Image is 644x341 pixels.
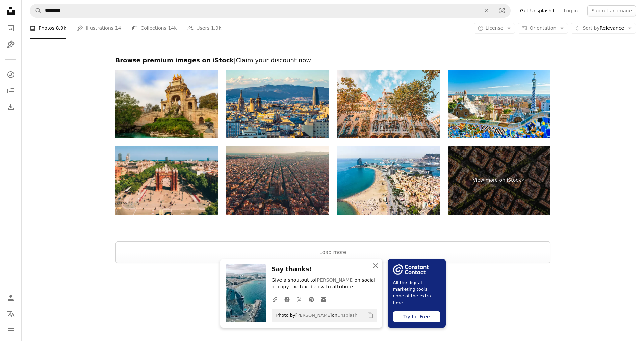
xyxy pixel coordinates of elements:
span: 14k [168,25,177,32]
span: 1.9k [211,25,221,32]
span: All the digital marketing tools, none of the extra time. [393,279,440,306]
a: Users 1.9k [187,18,221,39]
img: Aerial View Of Buildings In Town [226,146,329,215]
a: Share on Twitter [293,292,305,306]
img: Casa Batlló architect Antonio Gaudí in Barcelona, Spain [337,70,440,138]
a: View more on iStock↗ [448,146,550,215]
img: Cascada Monumental fountain in Ciutadella park in Barcelona, Spain [115,70,218,138]
p: Give a shoutout to on social or copy the text below to attribute. [272,277,377,290]
button: Sort byRelevance [571,23,636,34]
a: All the digital marketing tools, none of the extra time.Try for Free [388,259,446,328]
button: Clear [479,4,494,17]
h3: Say thanks! [272,264,377,274]
a: Home — Unsplash [4,4,18,19]
button: Load more [115,241,550,263]
button: Search Unsplash [30,4,42,17]
img: Park Guell in Barcelona, Spain. [448,70,550,138]
img: Aerial view of la Barceloneta Beach in the city of Barcelona [337,146,440,215]
a: Explore [4,68,18,81]
a: [PERSON_NAME] [315,277,354,283]
a: Collections 14k [132,18,177,39]
div: Try for Free [393,311,440,322]
h2: Browse premium images on iStock [115,56,550,64]
form: Find visuals sitewide [30,4,511,18]
span: Orientation [530,25,556,31]
span: Photo by on [273,310,358,321]
a: Share on Facebook [281,292,293,306]
a: Unsplash [337,313,357,318]
a: Share on Pinterest [305,292,317,306]
span: 14 [115,25,121,32]
span: License [486,25,504,31]
a: Photos [4,22,18,35]
a: Share over email [317,292,330,306]
a: Get Unsplash+ [516,5,560,16]
a: Log in [560,5,582,16]
button: Menu [4,323,18,337]
a: Collections [4,84,18,97]
img: Aerial view of Arc de Triomf with Promenade Passeig de Lluís Companys in Barcelona Spain [115,146,218,215]
button: Orientation [518,23,568,34]
img: Barcelona Skyline [226,70,329,138]
button: License [474,23,515,34]
span: | Claim your discount now [234,57,311,64]
a: Illustrations [4,38,18,51]
a: Illustrations 14 [77,18,121,39]
button: Copy to clipboard [365,310,376,321]
p: Make something awesome [22,306,644,314]
span: Sort by [583,25,599,31]
a: Log in / Sign up [4,291,18,305]
a: Download History [4,100,18,114]
img: file-1754318165549-24bf788d5b37 [393,264,429,275]
span: Relevance [583,25,624,32]
a: [PERSON_NAME] [295,313,332,318]
button: Visual search [494,4,510,17]
button: Submit an image [587,5,636,16]
button: Language [4,307,18,321]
